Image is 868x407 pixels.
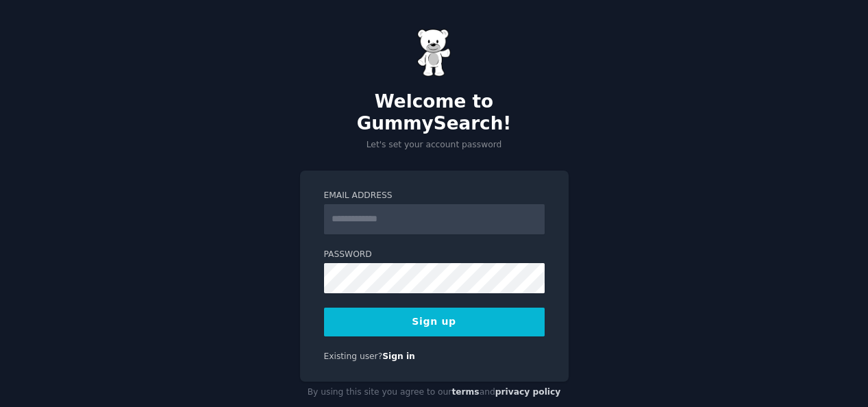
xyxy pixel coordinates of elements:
p: Let's set your account password [300,139,569,151]
span: Existing user? [324,351,383,361]
h2: Welcome to GummySearch! [300,91,569,134]
label: Password [324,249,545,261]
a: privacy policy [495,387,561,397]
label: Email Address [324,190,545,202]
a: Sign in [382,351,415,361]
div: By using this site you agree to our and [300,382,569,404]
button: Sign up [324,308,545,336]
a: terms [451,387,479,397]
img: Gummy Bear [417,29,451,77]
